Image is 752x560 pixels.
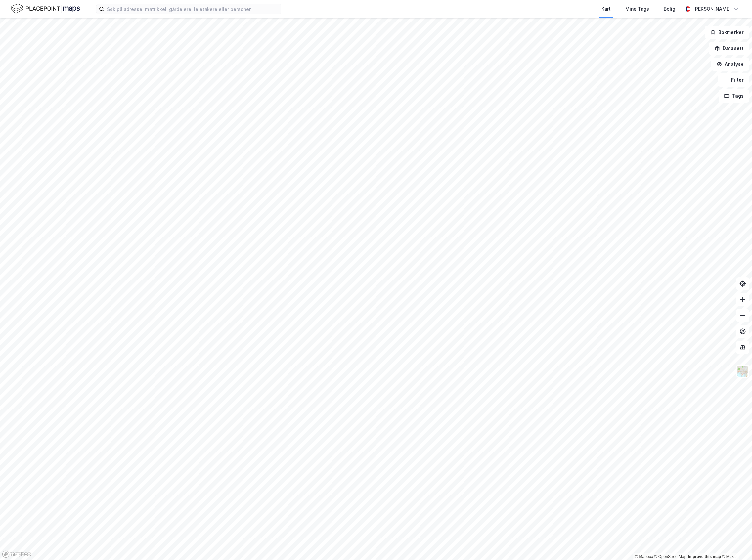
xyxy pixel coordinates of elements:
button: Bokmerker [705,26,749,39]
a: Mapbox [635,554,653,559]
button: Analyse [711,58,749,71]
a: Mapbox homepage [2,550,31,558]
div: [PERSON_NAME] [693,5,731,13]
img: logo.f888ab2527a4732fd821a326f86c7f29.svg [11,3,80,15]
a: OpenStreetMap [654,554,686,559]
div: Kart [601,5,611,13]
iframe: Chat Widget [719,528,752,560]
button: Datasett [709,42,749,55]
img: Z [736,365,749,377]
button: Tags [719,89,749,103]
div: Bolig [664,5,675,13]
div: Mine Tags [625,5,649,13]
div: Kontrollprogram for chat [719,528,752,560]
a: Improve this map [688,554,721,559]
button: Filter [718,73,749,87]
input: Søk på adresse, matrikkel, gårdeiere, leietakere eller personer [104,4,281,14]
